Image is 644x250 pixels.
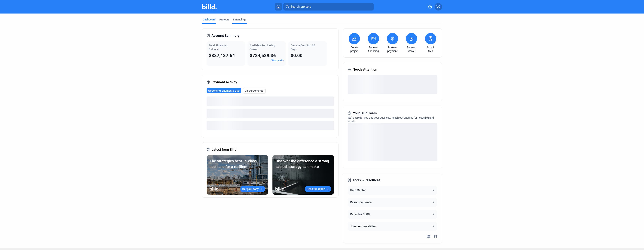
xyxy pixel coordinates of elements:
span: $387,137.64 [209,53,235,58]
button: Read the report [305,186,331,192]
span: $0.00 [291,53,302,58]
a: Submit files [424,45,437,53]
span: Needs Attention [353,67,377,72]
span: Tools & Resources [353,178,380,183]
span: Payment Activity [211,80,237,85]
span: Disbursements [245,89,263,93]
div: loading [207,96,334,106]
span: Available Purchasing Power [250,44,275,51]
div: Projects [219,18,229,21]
button: Get your copy [240,186,265,192]
button: Join our newsletter [348,222,437,231]
span: Amount Due Next 30 Days [291,44,315,51]
span: Your Billd Team [353,111,377,116]
div: Help Center [350,188,366,193]
div: loading [207,121,334,130]
span: Account Summary [211,33,239,38]
button: Resource Center [348,198,437,207]
div: The strategies best-in-class subs use for a resilient business [210,158,265,169]
button: Search projects [283,3,374,11]
span: VC [436,5,440,9]
button: Disbursements [243,88,266,93]
img: Billd Company Logo [202,4,217,9]
a: Request financing [367,45,380,53]
div: Financings [233,18,246,21]
div: loading [348,123,437,161]
a: Make a payment [386,45,399,53]
div: loading [207,109,334,118]
button: Help Center [348,186,437,195]
div: loading [348,75,437,94]
button: VC [435,3,442,11]
button: Upcoming payments due [207,88,241,93]
a: View details [272,59,284,62]
span: Upcoming payments due [208,89,239,93]
span: Latest from Billd [211,147,236,152]
a: Request waiver [405,45,418,53]
div: Refer for $500 [350,212,370,217]
div: Dashboard [203,18,216,21]
div: Discover the difference a strong capital strategy can make [275,158,331,169]
div: Join our newsletter [350,224,376,229]
a: Create project [348,45,361,53]
button: Refer for $500 [348,210,437,219]
span: Search projects [290,5,311,9]
span: $724,529.36 [250,53,276,58]
div: Resource Center [350,200,372,205]
span: Total Financing Balance [209,44,227,51]
span: We're here for you and your business. Reach out anytime for needs big and small! [348,116,434,123]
